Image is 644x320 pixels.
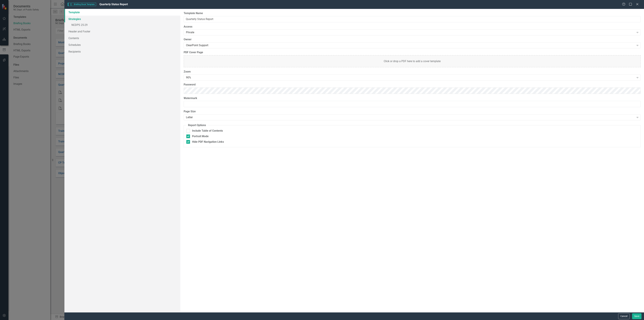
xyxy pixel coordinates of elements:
[184,70,641,74] label: Zoom
[184,55,641,67] div: Click or drop a PDF here to add a cover template
[184,96,641,100] label: Watermark
[184,25,641,29] label: Access
[64,28,180,35] a: Header and Footer
[192,140,224,144] div: Hide PDF Navigation Links
[186,123,208,127] legend: Report Options
[64,41,180,48] a: Schedules
[632,313,641,319] button: Save
[64,16,180,22] a: Strategies
[186,43,635,47] div: ClearPoint Support
[184,38,641,41] label: Owner
[192,129,223,133] div: Include Table of Contents
[186,76,635,80] div: 90%
[99,3,128,6] span: Quarterly Status Report
[186,116,635,119] div: Letter
[64,48,180,55] a: Recipients
[64,9,180,16] a: Template
[618,313,630,319] button: Cancel
[192,134,209,138] div: Portrait Mode
[184,83,641,87] label: Password
[64,35,180,41] a: Contents
[68,3,96,6] span: Briefing Book Template
[184,110,641,113] label: Page Size
[184,11,641,15] label: Template Name
[186,31,635,34] div: Private
[64,22,180,28] a: NCDPS 25-29
[184,51,641,54] label: PDF Cover Page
